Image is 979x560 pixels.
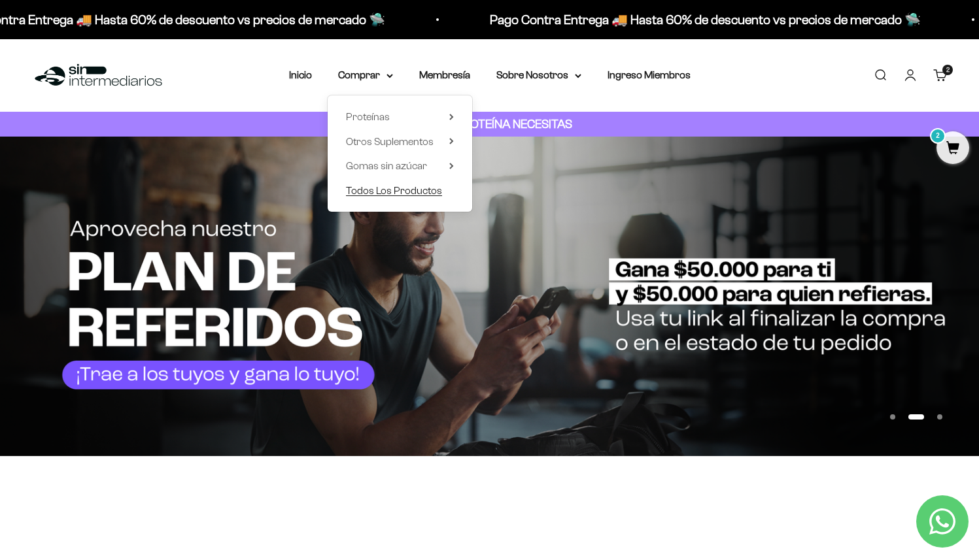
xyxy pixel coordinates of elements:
strong: CUANTA PROTEÍNA NECESITAS [407,117,572,131]
a: Todos Los Productos [346,182,454,199]
mark: 2 [930,128,946,144]
span: Todos Los Productos [346,185,442,196]
span: Gomas sin azúcar [346,160,427,171]
a: 2 [936,142,969,156]
span: Proteínas [346,111,390,122]
span: 2 [946,67,950,73]
a: Ingreso Miembros [608,69,691,80]
a: Inicio [289,69,312,80]
summary: Proteínas [346,108,454,125]
summary: Gomas sin azúcar [346,157,454,174]
p: Pago Contra Entrega 🚚 Hasta 60% de descuento vs precios de mercado 🛸 [473,9,904,30]
a: Membresía [419,69,470,80]
summary: Sobre Nosotros [496,67,581,84]
span: Otros Suplementos [346,136,434,147]
summary: Comprar [338,67,393,84]
summary: Otros Suplementos [346,133,454,150]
